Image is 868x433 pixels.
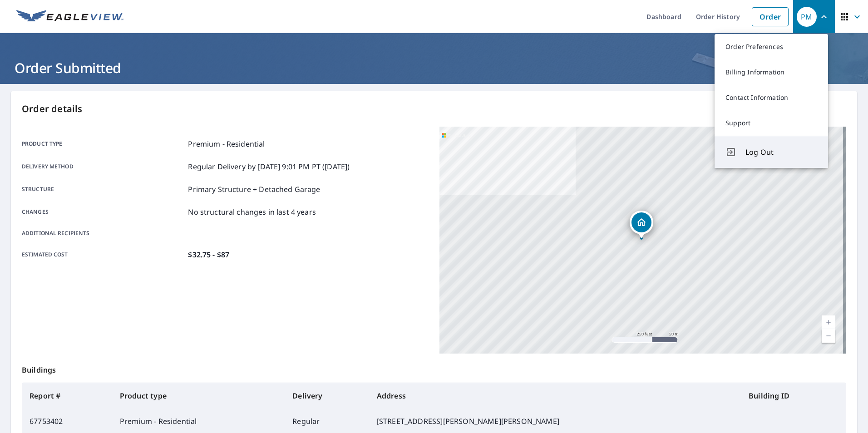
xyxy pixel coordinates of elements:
[22,207,184,217] p: Changes
[22,354,846,383] p: Buildings
[113,383,285,408] th: Product type
[715,110,828,136] a: Support
[741,383,846,408] th: Building ID
[16,10,123,24] img: EV Logo
[715,34,828,59] a: Order Preferences
[822,329,835,343] a: Current Level 17, Zoom Out
[715,85,828,110] a: Contact Information
[630,211,653,239] div: Dropped pin, building 1, Residential property, 70 Mosher Rd Delmar, NY 12054
[188,184,320,195] p: Primary Structure + Detached Garage
[188,207,316,217] p: No structural changes in last 4 years
[188,249,229,260] p: $32.75 - $87
[188,161,350,172] p: Regular Delivery by [DATE] 9:01 PM PT ([DATE])
[22,161,184,172] p: Delivery method
[188,138,265,149] p: Premium - Residential
[715,136,828,168] button: Log Out
[22,184,184,195] p: Structure
[22,229,184,237] p: Additional recipients
[715,59,828,85] a: Billing Information
[745,147,817,157] span: Log Out
[22,249,184,260] p: Estimated cost
[752,7,789,26] a: Order
[22,383,113,408] th: Report #
[22,138,184,149] p: Product type
[797,7,817,27] div: PM
[22,102,846,116] p: Order details
[370,383,741,408] th: Address
[285,383,370,408] th: Delivery
[822,315,835,329] a: Current Level 17, Zoom In
[11,59,857,77] h1: Order Submitted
